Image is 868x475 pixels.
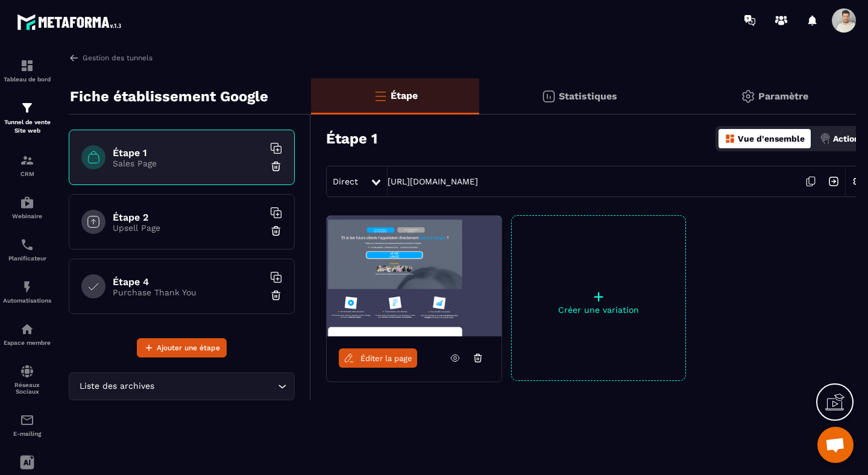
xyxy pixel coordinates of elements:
p: Fiche établissement Google [70,84,268,109]
span: Ajouter une étape [157,342,220,354]
img: actions.d6e523a2.png [820,133,831,144]
p: Tunnel de vente Site web [3,118,51,135]
p: Tableau de bord [3,76,51,83]
h6: Étape 4 [113,276,263,288]
img: stats.20deebd0.svg [541,89,556,104]
p: Réseaux Sociaux [3,382,51,395]
p: Webinaire [3,213,51,219]
span: Éditer la page [360,354,412,363]
button: Ajouter une étape [137,338,227,357]
span: Direct [333,177,358,186]
p: E-mailing [3,430,51,437]
img: logo [17,11,125,33]
h6: Étape 2 [113,212,263,223]
a: Gestion des tunnels [69,52,153,63]
img: automations [20,280,34,294]
p: Automatisations [3,297,51,304]
p: Sales Page [113,159,263,168]
img: email [20,413,34,427]
p: Vue d'ensemble [738,134,805,143]
p: Purchase Thank You [113,288,263,297]
a: formationformationTunnel de vente Site web [3,92,51,144]
h3: Étape 1 [326,130,377,147]
img: setting-gr.5f69749f.svg [741,89,755,104]
a: formationformationCRM [3,144,51,186]
p: Étape [391,90,418,101]
img: scheduler [20,237,34,252]
p: + [512,288,685,305]
a: Éditer la page [339,348,417,368]
img: automations [20,322,34,336]
img: arrow [69,52,80,63]
img: formation [20,153,34,168]
img: trash [270,160,282,172]
p: Paramètre [758,90,808,102]
p: Planificateur [3,255,51,262]
img: formation [20,101,34,115]
a: automationsautomationsWebinaire [3,186,51,228]
a: schedulerschedulerPlanificateur [3,228,51,271]
img: social-network [20,364,34,379]
a: automationsautomationsEspace membre [3,313,51,355]
img: trash [270,289,282,301]
img: image [327,216,502,336]
img: automations [20,195,34,210]
p: Actions [833,134,864,143]
div: Search for option [69,373,295,400]
a: emailemailE-mailing [3,404,51,446]
img: bars-o.4a397970.svg [373,89,388,103]
img: arrow-next.bcc2205e.svg [822,170,845,193]
div: Ouvrir le chat [817,427,854,463]
p: Upsell Page [113,223,263,233]
h6: Étape 1 [113,147,263,159]
img: dashboard-orange.40269519.svg [725,133,735,144]
img: formation [20,58,34,73]
span: Liste des archives [77,380,157,393]
a: formationformationTableau de bord [3,49,51,92]
p: Espace membre [3,339,51,346]
a: social-networksocial-networkRéseaux Sociaux [3,355,51,404]
input: Search for option [157,380,275,393]
p: Créer une variation [512,305,685,315]
a: automationsautomationsAutomatisations [3,271,51,313]
img: trash [270,225,282,237]
p: CRM [3,171,51,177]
a: [URL][DOMAIN_NAME] [388,177,478,186]
p: Statistiques [559,90,617,102]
